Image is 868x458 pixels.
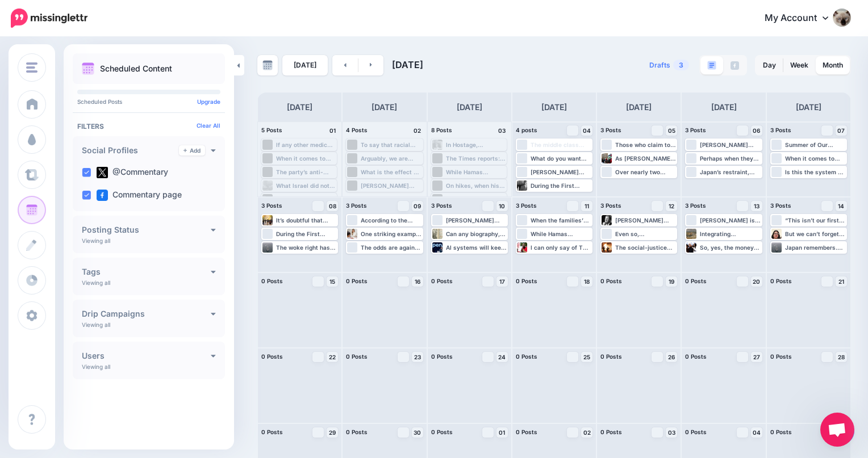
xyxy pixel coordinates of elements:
[361,230,422,237] div: One striking example of how blurred diagnostic categories have become is in the interpretation of...
[431,428,453,435] span: 0 Posts
[516,428,537,435] span: 0 Posts
[346,202,367,209] span: 3 Posts
[26,62,37,73] img: menu.png
[496,352,508,362] a: 24
[531,141,591,148] div: The middle class survived the Great [MEDICAL_DATA], World War II, and disco. It will survive 2026...
[600,278,622,284] span: 0 Posts
[457,100,482,114] h4: [DATE]
[754,203,759,209] span: 13
[615,155,676,162] div: As [PERSON_NAME] put it many years ago, it is bad for the character to engage with a bad book. An...
[97,167,108,178] img: twitter-square.png
[329,430,336,435] span: 29
[531,217,591,224] div: When the families’ request for the case to be reheard by the full court was denied, one of the ju...
[531,155,591,162] div: What do you want [PERSON_NAME] to do—not make movies? What kind of world would that be? You shoul...
[785,169,846,175] div: Is this the system of higher education the [DEMOGRAPHIC_DATA] people want to support to the tune ...
[361,244,422,251] div: The odds are against him. Polymarket shows a 70 percent probability that Democrats will win the H...
[669,279,674,284] span: 19
[414,354,421,360] span: 23
[329,279,335,284] span: 15
[753,128,760,133] span: 06
[77,99,220,104] p: Scheduled Posts
[496,427,508,438] a: 01
[615,244,676,251] div: The social-justice movement reached its zenith as sprawling protests across [GEOGRAPHIC_DATA]—and...
[100,65,172,73] p: Scheduled Content
[700,217,761,224] div: [PERSON_NAME] is hardly the first critic of Israel to think along these lines. Whenever there has...
[412,125,423,136] h4: 02
[531,230,591,237] div: While Hamas propagandists disseminate plenty of hoaxes, there is also something damning about the...
[446,217,507,224] div: [PERSON_NAME] didn’t pick this fight with progressive presentism. The fight began with an assault...
[642,55,696,75] a: Drafts3
[600,202,621,209] span: 3 Posts
[600,353,622,360] span: 0 Posts
[276,230,337,237] div: During the First World War, some liberals had looked with great anticipation at the “social possi...
[666,125,677,136] a: 05
[770,428,792,435] span: 0 Posts
[197,122,220,129] a: Clear All
[261,353,283,360] span: 0 Posts
[97,190,108,201] img: facebook-square.png
[261,127,282,133] span: 5 Posts
[751,352,762,362] a: 27
[516,202,537,209] span: 3 Posts
[446,196,506,203] div: "[The CDC] assumed authority and powers over things that it had no business even remotely assumin...
[82,237,110,244] p: Viewing all
[287,100,312,114] h4: [DATE]
[329,354,336,360] span: 22
[361,141,422,148] div: To say that racial diversity on campus has been the central preoccupation of elite institutions o...
[516,353,537,360] span: 0 Posts
[499,279,505,284] span: 17
[531,244,591,251] div: I can only say of The Affirmative Action Myth something I hope others might say about my own work...
[276,217,337,224] div: It’s doubtful that [PERSON_NAME] and his colleagues have adopted a “humbler position,” as he put ...
[753,279,760,284] span: 20
[361,169,422,175] div: What is the effect on aspiring Democratic activists? If you are told to ban the Star of [PERSON_N...
[751,276,762,287] a: 20
[327,427,338,438] a: 29
[346,353,368,360] span: 0 Posts
[666,276,677,287] a: 19
[707,61,716,70] img: paragraph-boxed.png
[615,230,676,237] div: Even so, advertisements continued to feature beautiful, sexy women. Why? Because they work. Men a...
[753,430,761,435] span: 04
[731,61,739,70] img: facebook-grey-square.png
[262,60,273,70] img: calendar-grey-darker.png
[600,428,622,435] span: 0 Posts
[77,122,220,131] h4: Filters
[361,182,422,189] div: [PERSON_NAME] was always fun to argue with, to read, to share a stage or television set with, to ...
[816,56,850,74] a: Month
[446,230,507,237] div: Can any biography, lashed as the genre is to facts, hope to qualify not merely as artful but as t...
[615,217,676,224] div: [PERSON_NAME] was always fun to argue with, to read, to share a stage or television set with, to ...
[412,276,423,287] a: 16
[838,203,844,209] span: 14
[346,127,368,133] span: 4 Posts
[836,201,847,211] a: 14
[82,279,110,286] p: Viewing all
[770,202,791,209] span: 3 Posts
[751,201,762,211] a: 13
[685,202,706,209] span: 3 Posts
[327,125,338,136] h4: 01
[499,430,505,435] span: 01
[415,279,420,284] span: 16
[668,430,675,435] span: 03
[446,182,506,189] div: On hikes, when his kids would plaintively ask when they would be reaching the summit, he would sa...
[327,276,338,287] a: 15
[838,279,844,284] span: 21
[82,321,110,328] p: Viewing all
[276,196,336,203] div: Israel can no longer afford to simply be correct on the merits. If corrupt global agencies are go...
[615,141,676,148] div: Those who claim to care for the wellbeing of [DEMOGRAPHIC_DATA] in [GEOGRAPHIC_DATA] are not disp...
[412,427,423,438] a: 30
[327,352,338,362] a: 22
[516,278,537,284] span: 0 Posts
[700,244,761,251] div: So, yes, the money is dirty. But all money is dirty, not just money that is second cousins with I...
[753,5,851,32] a: My Account
[770,127,791,133] span: 3 Posts
[581,201,592,211] a: 11
[581,352,592,362] a: 25
[329,203,336,209] span: 08
[498,354,506,360] span: 24
[97,167,168,178] label: @Commentary
[327,201,338,211] a: 08
[581,276,592,287] a: 18
[666,201,677,211] a: 12
[261,278,283,284] span: 0 Posts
